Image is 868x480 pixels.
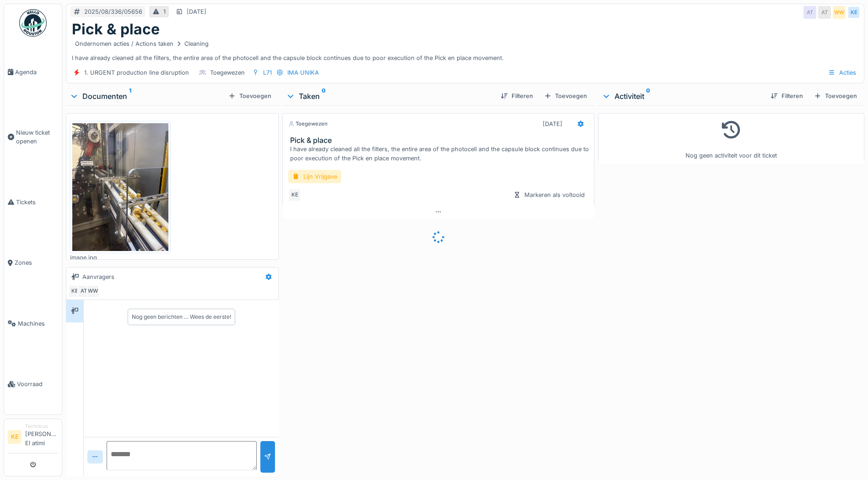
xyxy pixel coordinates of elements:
[129,91,131,102] sup: 1
[322,91,326,102] sup: 0
[288,189,301,202] div: KE
[833,6,846,19] div: WW
[290,136,590,145] h3: Pick & place
[4,42,62,102] a: Agenda
[187,7,206,16] div: [DATE]
[132,313,231,321] div: Nog geen berichten … Wees de eerste!
[287,68,319,77] div: IMA UNIKA
[68,285,81,298] div: KE
[4,172,62,232] a: Tickets
[84,68,189,77] div: 1. URGENT production line disruption
[4,102,62,172] a: Nieuw ticket openen
[8,430,22,444] li: KE
[602,91,763,102] div: Activiteit
[84,7,142,16] div: 2025/08/336/05656
[16,128,58,146] span: Nieuw ticket openen
[263,68,272,77] div: L71
[72,38,858,62] div: I have already cleaned all the filters, the entire area of the photocell and the capsule block co...
[288,120,328,128] div: Toegewezen
[72,21,160,38] h1: Pick & place
[497,90,537,102] div: Filteren
[19,9,47,37] img: Badge_color-CXgf-gQk.svg
[767,90,807,102] div: Filteren
[82,273,114,281] div: Aanvragers
[646,91,650,102] sup: 0
[77,285,90,298] div: AT
[810,90,861,102] div: Toevoegen
[510,189,588,201] div: Markeren als voltooid
[70,91,225,102] div: Documenten
[210,68,245,77] div: Toegewezen
[847,6,860,19] div: KE
[803,6,816,19] div: AT
[163,7,166,16] div: 1
[18,319,58,328] span: Machines
[4,354,62,415] a: Voorraad
[4,293,62,354] a: Machines
[288,170,341,183] div: Lijn Vrijgave
[15,258,58,267] span: Zones
[225,90,275,102] div: Toevoegen
[17,380,58,388] span: Voorraad
[8,423,58,453] a: KE Technicus[PERSON_NAME] El atimi
[75,39,209,48] div: Ondernomen acties / Actions taken Cleaning
[824,66,860,79] div: Acties
[290,145,590,162] div: I have already cleaned all the filters, the entire area of the photocell and the capsule block co...
[15,68,58,76] span: Agenda
[604,117,858,160] div: Nog geen activiteit voor dit ticket
[72,123,168,251] img: bhefbsmodddijynqsv8nysbe7j1t
[86,285,99,298] div: WW
[818,6,831,19] div: AT
[16,198,58,207] span: Tickets
[286,91,493,102] div: Taken
[25,423,58,451] li: [PERSON_NAME] El atimi
[540,90,591,102] div: Toevoegen
[25,423,58,430] div: Technicus
[543,120,562,128] div: [DATE]
[4,233,62,293] a: Zones
[70,253,171,262] div: image.jpg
